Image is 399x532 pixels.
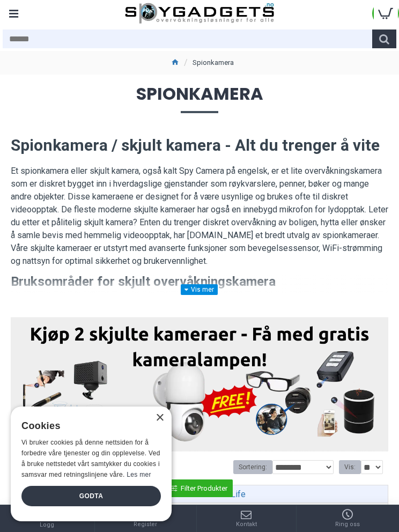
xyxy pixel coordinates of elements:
[40,521,54,530] span: Logg
[21,415,154,438] div: Cookies
[127,471,151,478] a: Les mer, opens a new window
[11,273,388,291] h3: Bruksområder for skjult overvåkningskamera
[197,505,296,532] a: Kontakt
[21,439,160,478] span: Vi bruker cookies på denne nettsiden for å forbedre våre tjenester og din opplevelse. Ved å bruke...
[11,165,388,268] p: Et spionkamera eller skjult kamera, også kalt Spy Camera på engelsk, er et lite overvåkningskamer...
[21,486,161,506] div: Godta
[233,460,272,474] label: Sortering:
[339,460,361,474] label: Vis:
[335,520,360,529] span: Ring oss
[156,414,164,422] div: Close
[19,323,380,442] img: Kjøp 2 skjulte kameraer – Få med gratis kameralampe!
[125,3,274,24] img: SpyGadgets.no
[134,520,157,529] span: Register
[11,134,388,157] h2: Spionkamera / skjult kamera - Alt du trenger å vite
[236,520,257,529] span: Kontakt
[11,85,388,113] span: Spionkamera
[166,479,233,497] a: Filter Produkter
